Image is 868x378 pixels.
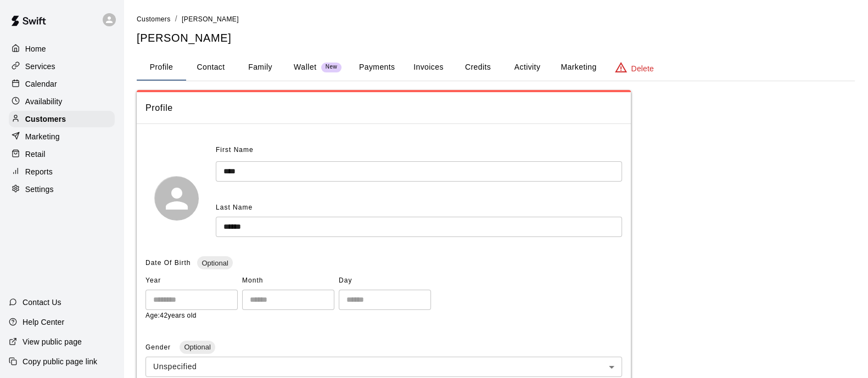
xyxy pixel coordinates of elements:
[9,93,115,110] a: Availability
[9,163,115,180] a: Reports
[145,343,173,351] span: Gender
[137,31,855,46] h5: [PERSON_NAME]
[145,101,622,115] span: Profile
[25,78,57,89] p: Calendar
[216,142,254,159] span: First Name
[9,41,115,57] a: Home
[137,15,171,23] span: Customers
[23,297,61,308] p: Contact Us
[552,54,605,81] button: Marketing
[321,64,341,71] span: New
[25,114,66,125] p: Customers
[180,343,215,351] span: Optional
[9,76,115,92] a: Calendar
[182,15,239,23] span: [PERSON_NAME]
[25,43,46,54] p: Home
[236,54,285,81] button: Family
[137,54,855,81] div: basic tabs example
[23,317,64,328] p: Help Center
[25,96,63,107] p: Availability
[294,61,317,73] p: Wallet
[350,54,404,81] button: Payments
[145,357,622,377] div: Unspecified
[25,149,46,160] p: Retail
[25,61,55,72] p: Services
[25,131,60,142] p: Marketing
[145,312,197,319] span: Age: 42 years old
[242,272,334,290] span: Month
[145,259,191,267] span: Date Of Birth
[404,54,453,81] button: Invoices
[23,336,82,347] p: View public page
[9,146,115,162] a: Retail
[175,13,177,25] li: /
[137,54,186,81] button: Profile
[216,204,253,211] span: Last Name
[502,54,552,81] button: Activity
[453,54,502,81] button: Credits
[186,54,236,81] button: Contact
[137,13,855,25] nav: breadcrumb
[9,111,115,127] a: Customers
[25,184,54,195] p: Settings
[137,14,171,23] a: Customers
[631,63,654,74] p: Delete
[197,259,232,267] span: Optional
[25,166,53,177] p: Reports
[145,272,238,290] span: Year
[9,58,115,75] a: Services
[339,272,431,290] span: Day
[9,181,115,198] a: Settings
[9,128,115,145] a: Marketing
[23,356,97,367] p: Copy public page link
